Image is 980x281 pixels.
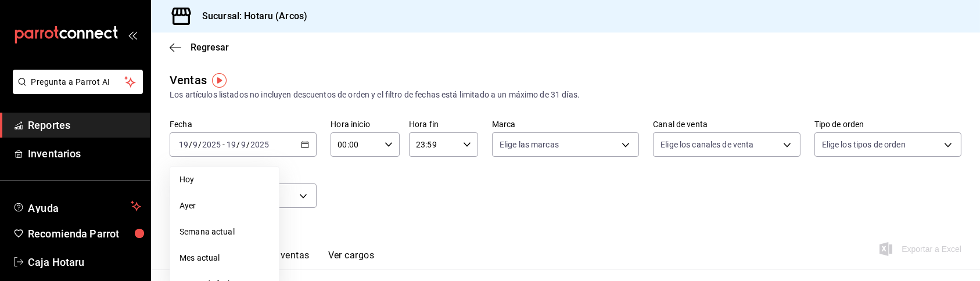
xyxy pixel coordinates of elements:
span: Ayer [180,200,270,212]
div: Ventas [170,71,207,89]
span: Regresar [191,42,229,53]
span: Pregunta a Parrot AI [31,76,125,88]
input: -- [240,140,246,149]
button: open_drawer_menu [128,30,137,39]
span: Reportes [28,117,141,133]
button: Ver ventas [264,250,310,269]
span: Mes actual [180,252,270,264]
label: Canal de venta [653,121,800,129]
span: / [189,140,192,149]
span: / [246,140,250,149]
input: ---- [250,140,270,149]
label: Hora inicio [331,121,400,129]
label: Fecha [170,121,317,129]
span: Recomienda Parrot [28,226,141,242]
h3: Sucursal: Hotaru (Arcos) [193,9,307,23]
button: Regresar [170,42,229,53]
label: Tipo de orden [814,121,961,129]
span: Elige los canales de venta [660,139,753,150]
label: Hora fin [409,121,478,129]
input: -- [226,140,236,149]
button: Ver cargos [328,250,375,269]
span: Ayuda [28,199,126,213]
a: Pregunta a Parrot AI [8,84,143,96]
span: / [236,140,240,149]
span: Elige los tipos de orden [822,139,906,150]
button: Pregunta a Parrot AI [13,70,143,94]
img: Tooltip marker [212,73,227,88]
span: Caja Hotaru [28,254,141,270]
input: -- [192,140,198,149]
span: Elige las marcas [500,139,559,150]
span: Semana actual [180,226,270,238]
input: -- [178,140,189,149]
div: Los artículos listados no incluyen descuentos de orden y el filtro de fechas está limitado a un m... [170,89,961,101]
span: Hoy [180,174,270,186]
input: ---- [202,140,221,149]
div: navigation tabs [188,250,374,269]
span: Inventarios [28,146,141,161]
span: - [222,140,225,149]
span: / [198,140,202,149]
label: Marca [492,121,639,129]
